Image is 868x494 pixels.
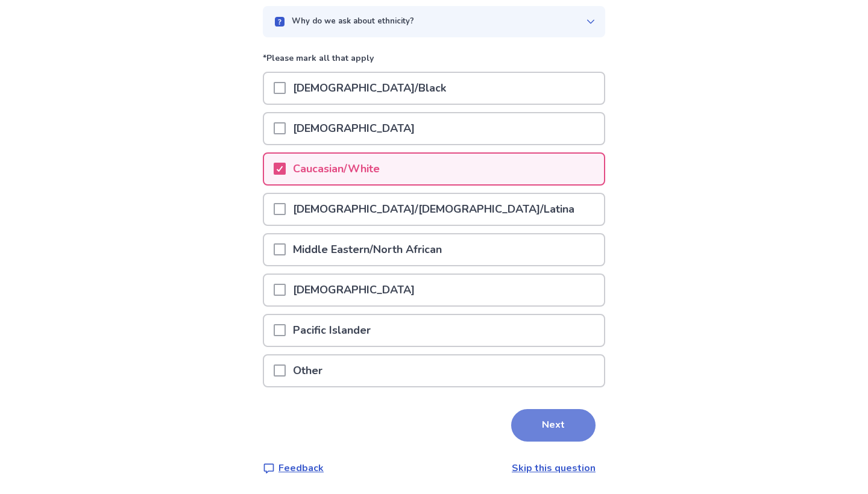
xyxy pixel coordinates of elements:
a: Skip this question [512,461,596,475]
p: Why do we ask about ethnicity? [292,16,414,28]
p: *Please mark all that apply [263,52,605,72]
p: [DEMOGRAPHIC_DATA]/Black [286,73,453,104]
p: [DEMOGRAPHIC_DATA]/[DEMOGRAPHIC_DATA]/Latina [286,194,582,225]
p: [DEMOGRAPHIC_DATA] [286,113,422,144]
button: Next [511,409,596,442]
p: Other [286,355,330,386]
p: Feedback [278,461,324,475]
p: Middle Eastern/North African [286,234,449,265]
a: Feedback [263,461,324,475]
p: Caucasian/White [286,154,387,184]
p: Pacific Islander [286,315,378,346]
p: [DEMOGRAPHIC_DATA] [286,275,422,305]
